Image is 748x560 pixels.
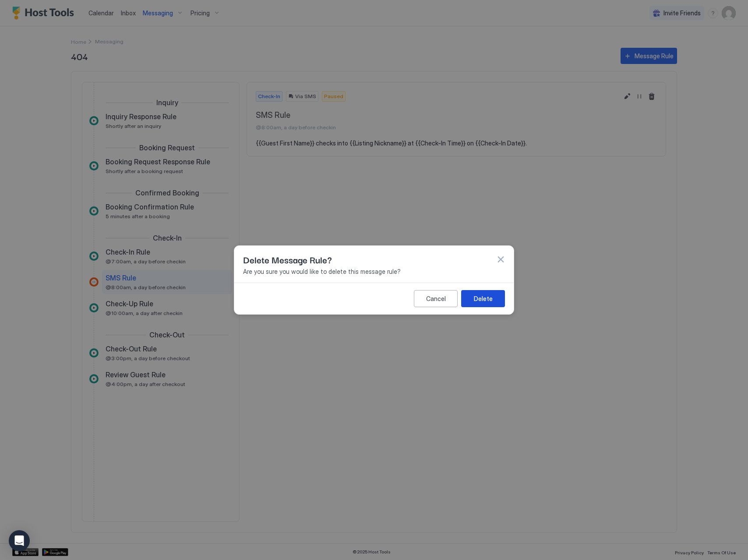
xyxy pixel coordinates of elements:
[243,268,505,276] span: Are you sure you would like to delete this message rule?
[9,530,30,551] div: Open Intercom Messenger
[426,294,446,303] div: Cancel
[243,253,332,266] span: Delete Message Rule?
[461,290,505,307] button: Delete
[474,294,493,303] div: Delete
[414,290,458,307] button: Cancel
